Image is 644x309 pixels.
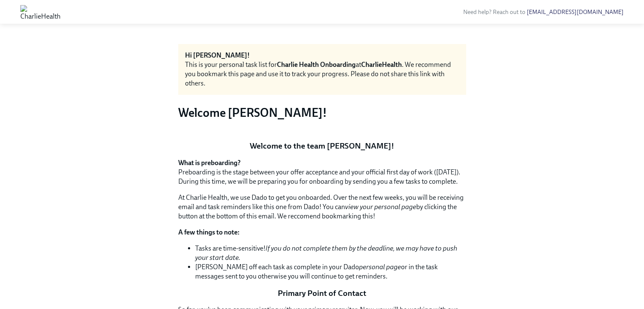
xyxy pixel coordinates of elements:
[178,288,466,299] p: Primary Point of Contact
[185,60,459,88] div: This is your personal task list for at . We recommend you bookmark this page and use it to track ...
[178,228,240,236] strong: A few things to note:
[178,193,466,221] p: At Charlie Health, we use Dado to get you onboarded. Over the next few weeks, you will be receivi...
[463,8,624,16] span: Need help? Reach out to
[277,61,356,69] strong: Charlie Health Onboarding
[178,105,466,120] h3: Welcome [PERSON_NAME]!
[345,203,416,211] em: view your personal page
[185,51,250,59] strong: Hi [PERSON_NAME]!
[361,61,402,69] strong: CharlieHealth
[195,244,457,262] em: If you do not complete them by the deadline, we may have to push your start date.
[178,158,466,186] p: Preboarding is the stage between your offer acceptance and your official first day of work ([DATE...
[195,262,466,281] li: [PERSON_NAME] off each task as complete in your Dado or in the task messages sent to you otherwis...
[195,244,466,262] li: Tasks are time-sensitive!
[178,159,240,167] strong: What is preboarding?
[527,8,624,16] a: [EMAIL_ADDRESS][DOMAIN_NAME]
[250,141,394,151] strong: Welcome to the team [PERSON_NAME]!
[359,263,401,271] em: personal page
[20,5,61,19] img: CharlieHealth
